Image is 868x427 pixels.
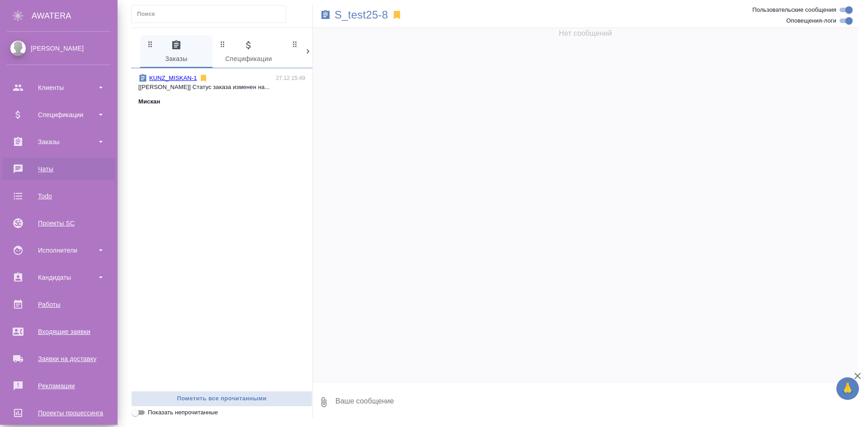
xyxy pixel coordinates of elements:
p: [[PERSON_NAME]] Статус заказа изменен на... [138,83,305,92]
div: Проекты SC [7,216,111,230]
input: Поиск [137,8,286,20]
div: Кандидаты [7,271,111,284]
p: 27.12 15:49 [276,74,305,83]
button: Пометить все прочитанными [131,391,312,407]
svg: Зажми и перетащи, чтобы поменять порядок вкладок [218,40,227,48]
span: Клиенты [290,40,352,65]
div: Рекламации [7,379,111,393]
a: Todo [2,185,115,207]
a: Заявки на доставку [2,347,115,370]
svg: Зажми и перетащи, чтобы поменять порядок вкладок [291,40,299,48]
div: AWATERA [32,7,118,25]
span: Пометить все прочитанными [136,394,307,404]
div: Заказы [7,135,111,149]
a: S_test25-8 [335,10,388,19]
a: Чаты [2,158,115,180]
span: 🙏 [840,379,855,398]
div: Спецификации [7,108,111,122]
span: Оповещения-логи [786,16,836,25]
span: Нет сообщений [559,28,612,39]
div: KUNZ_MISKAN-127.12 15:49[[PERSON_NAME]] Статус заказа изменен на...Мискан [131,68,312,112]
span: Пользовательские сообщения [752,5,836,14]
a: Входящие заявки [2,320,115,343]
svg: Отписаться [199,74,208,83]
a: Проекты SC [2,212,115,235]
a: Проекты процессинга [2,402,115,424]
span: Спецификации [218,40,279,65]
p: Мискан [138,97,160,106]
div: Входящие заявки [7,325,111,338]
a: KUNZ_MISKAN-1 [149,75,197,81]
span: Показать непрочитанные [148,408,218,417]
a: Работы [2,293,115,316]
div: [PERSON_NAME] [7,43,111,53]
span: Заказы [146,40,207,65]
button: 🙏 [836,377,859,400]
div: Клиенты [7,81,111,94]
a: Рекламации [2,375,115,397]
div: Заявки на доставку [7,352,111,366]
div: Работы [7,298,111,311]
svg: Зажми и перетащи, чтобы поменять порядок вкладок [146,40,155,48]
div: Исполнители [7,244,111,257]
div: Проекты процессинга [7,406,111,420]
div: Todo [7,189,111,203]
div: Чаты [7,162,111,176]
